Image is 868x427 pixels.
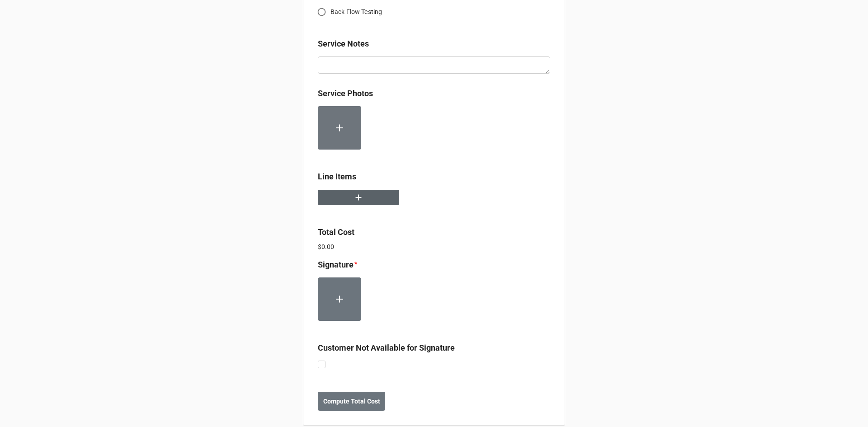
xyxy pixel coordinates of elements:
b: Compute Total Cost [323,397,380,406]
label: Signature [318,258,354,271]
label: Customer Not Available for Signature [318,342,455,354]
label: Service Notes [318,38,369,50]
span: Back Flow Testing [330,7,382,17]
b: Total Cost [318,227,354,237]
label: Service Photos [318,87,373,100]
label: Line Items [318,170,356,183]
button: Compute Total Cost [318,392,385,411]
p: $0.00 [318,242,550,251]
